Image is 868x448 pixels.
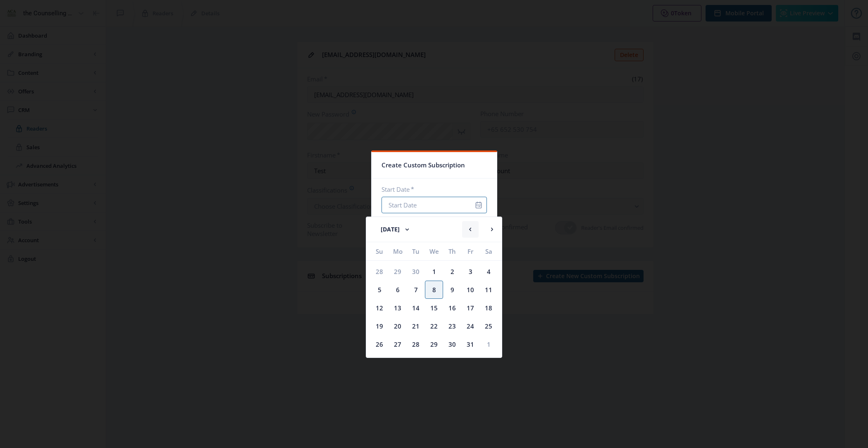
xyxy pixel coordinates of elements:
div: 20 [389,317,407,335]
div: 6 [389,281,407,299]
label: Start Date [382,185,480,193]
div: Sa [479,242,498,260]
div: 29 [425,335,443,353]
div: 5 [370,281,389,299]
div: 21 [407,317,425,335]
div: 13 [389,299,407,317]
button: [DATE] [373,221,419,238]
div: 15 [425,299,443,317]
span: Create Custom Subscription [382,159,465,172]
div: 24 [461,317,479,335]
nb-icon: info [475,201,483,209]
div: 19 [370,317,389,335]
div: 1 [479,335,498,353]
div: 4 [479,262,498,281]
div: 1 [425,262,443,281]
div: Fr [461,242,479,260]
input: Start Date [382,197,487,213]
div: 8 [425,281,443,299]
div: 2 [443,262,461,281]
div: 28 [407,335,425,353]
div: Tu [407,242,425,260]
div: 7 [407,281,425,299]
div: 22 [425,317,443,335]
div: 26 [370,335,389,353]
div: 10 [461,281,479,299]
div: 31 [461,335,479,353]
div: 9 [443,281,461,299]
div: 23 [443,317,461,335]
div: 14 [407,299,425,317]
div: 30 [407,262,425,281]
div: Su [370,242,389,260]
div: We [425,242,443,260]
div: 27 [389,335,407,353]
div: 17 [461,299,479,317]
div: 18 [479,299,498,317]
div: 29 [389,262,407,281]
div: 28 [370,262,389,281]
div: Th [443,242,461,260]
div: 12 [370,299,389,317]
div: 30 [443,335,461,353]
div: 16 [443,299,461,317]
div: 3 [461,262,479,281]
div: 11 [479,281,498,299]
div: Mo [389,242,407,260]
div: 25 [479,317,498,335]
